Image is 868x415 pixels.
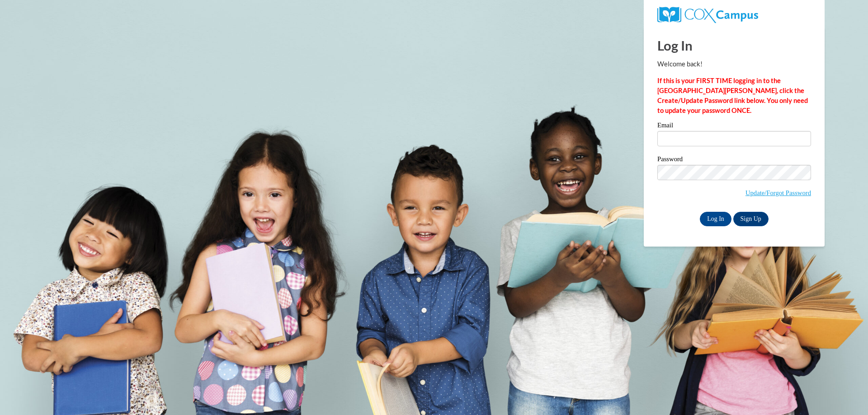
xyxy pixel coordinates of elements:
[657,10,758,18] a: COX Campus
[657,59,811,69] p: Welcome back!
[657,122,811,131] label: Email
[657,7,758,23] img: COX Campus
[657,36,811,55] h1: Log In
[733,212,769,226] a: Sign Up
[657,77,808,114] strong: If this is your FIRST TIME logging in to the [GEOGRAPHIC_DATA][PERSON_NAME], click the Create/Upd...
[745,189,811,196] a: Update/Forgot Password
[657,156,811,165] label: Password
[700,212,731,226] input: Log In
